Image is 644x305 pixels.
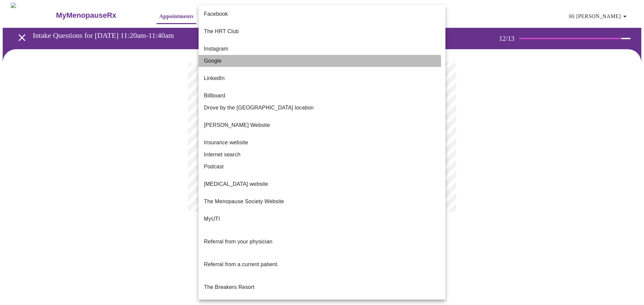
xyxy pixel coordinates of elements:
[204,10,228,18] span: Facebook
[204,163,224,171] span: Podcast
[204,92,225,100] span: Billboard
[204,27,238,35] p: The HRT Club
[204,283,254,291] p: The Breakers Resort
[204,151,240,159] span: Internet search
[204,74,225,82] p: LinkedIn
[204,57,222,65] span: Google
[204,198,284,206] span: The Menopause Society Website
[204,104,314,112] span: Drove by the [GEOGRAPHIC_DATA] location
[204,121,270,129] p: [PERSON_NAME] Website
[204,139,248,147] span: Insurance website
[204,215,220,223] p: MyUTI
[204,180,268,188] p: [MEDICAL_DATA] website
[204,239,272,244] span: Referral from your physician
[204,261,279,267] span: Referral from a current patient.
[204,45,228,53] span: Instagram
